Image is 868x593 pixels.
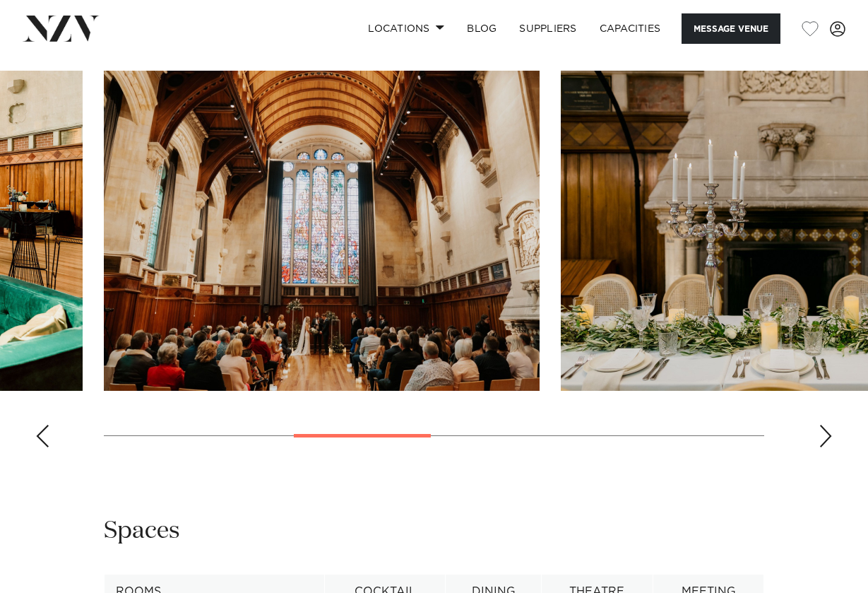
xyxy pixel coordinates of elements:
[682,13,780,44] button: Message Venue
[23,16,100,41] img: nzv-logo.png
[456,13,508,44] a: BLOG
[588,13,672,44] a: Capacities
[508,13,588,44] a: SUPPLIERS
[104,515,180,547] h2: Spaces
[104,71,540,391] swiper-slide: 3 / 7
[357,13,456,44] a: Locations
